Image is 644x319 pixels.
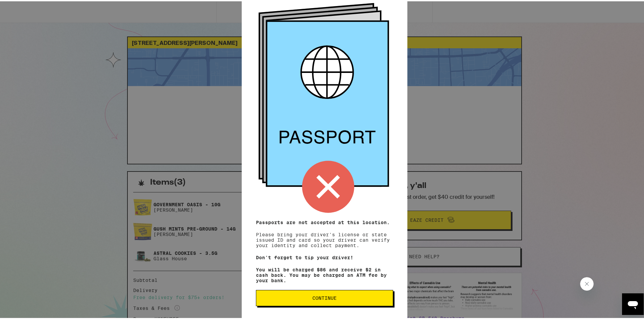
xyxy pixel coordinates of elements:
p: You will be charged $86 and receive $2 in cash back. You may be charged an ATM fee by your bank. [256,266,393,282]
p: Please bring your driver's license or state issued ID and card so your driver can verify your ide... [256,218,393,247]
iframe: Close message [580,276,594,289]
span: Hi. Need any help? [4,5,49,10]
button: Continue [256,289,393,305]
iframe: Button to launch messaging window [622,292,644,314]
p: Passports are not accepted at this location. [256,218,393,224]
span: Continue [312,294,337,299]
p: Don't forget to tip your driver! [256,254,393,259]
